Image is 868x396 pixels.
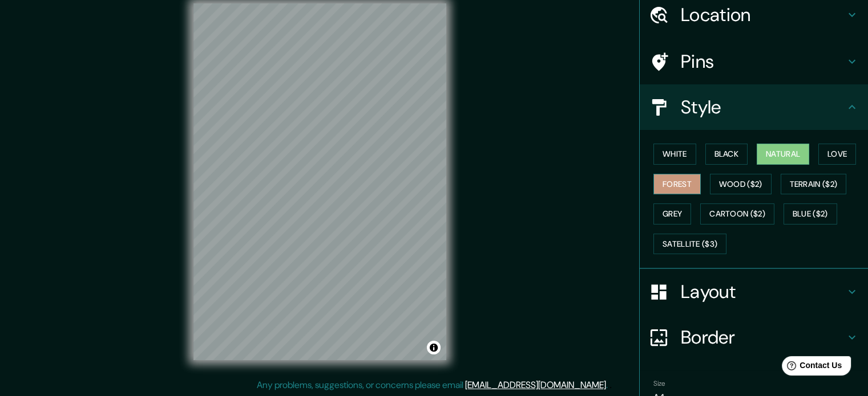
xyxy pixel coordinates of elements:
[757,144,809,165] button: Natural
[640,39,868,84] div: Pins
[465,379,606,391] a: [EMAIL_ADDRESS][DOMAIN_NAME]
[257,378,608,392] p: Any problems, suggestions, or concerns please email .
[608,378,609,392] div: .
[781,174,847,195] button: Terrain ($2)
[640,269,868,315] div: Layout
[653,174,701,195] button: Forest
[640,84,868,130] div: Style
[640,315,868,360] div: Border
[653,379,665,389] label: Size
[427,341,441,354] button: Toggle attribution
[705,144,748,165] button: Black
[681,326,845,349] h4: Border
[681,3,845,26] h4: Location
[700,203,774,224] button: Cartoon ($2)
[653,203,691,224] button: Grey
[766,352,855,383] iframe: Help widget launcher
[609,378,612,392] div: .
[681,96,845,119] h4: Style
[784,203,837,224] button: Blue ($2)
[653,234,726,255] button: Satellite ($3)
[193,3,446,360] canvas: Map
[818,144,856,165] button: Love
[653,144,696,165] button: White
[681,280,845,303] h4: Layout
[681,50,845,73] h4: Pins
[710,174,772,195] button: Wood ($2)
